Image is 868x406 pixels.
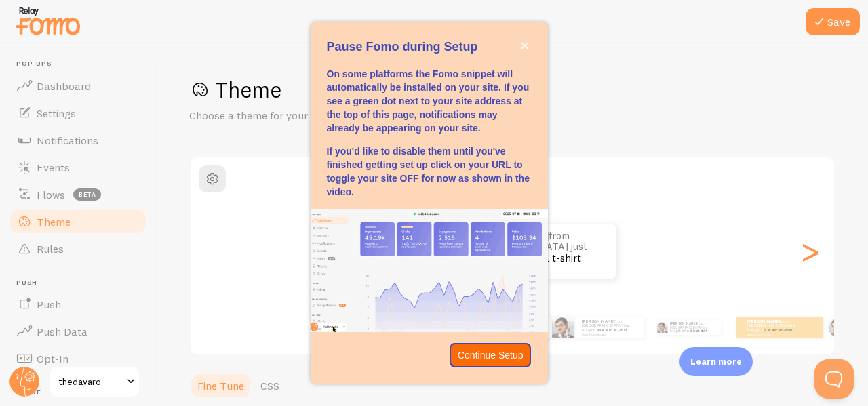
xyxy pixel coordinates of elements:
[189,372,252,399] a: Fine Tune
[49,365,140,398] a: thedavaro
[8,235,148,262] a: Rules
[670,321,697,325] strong: [PERSON_NAME]
[690,355,742,368] p: Learn more
[747,319,802,336] p: from [GEOGRAPHIC_DATA] just bought a
[16,279,148,287] span: Push
[37,106,76,120] span: Settings
[684,329,707,333] a: Metallica t-shirt
[327,144,532,199] p: If you'd like to disable them until you've finished getting set up click on your URL to toggle yo...
[8,291,148,318] a: Push
[189,108,515,123] p: Choose a theme for your notifications
[8,73,148,100] a: Dashboard
[679,347,753,376] div: Learn more
[829,317,848,337] img: Fomo
[58,373,123,390] span: thedavaro
[73,188,101,201] span: beta
[37,298,61,311] span: Push
[311,22,548,383] div: Pause Fomo during Setup
[14,3,82,38] img: fomo-relay-logo-orange.svg
[8,127,148,154] a: Notifications
[37,242,64,256] span: Rules
[37,215,71,228] span: Theme
[670,320,715,335] p: from [GEOGRAPHIC_DATA] just bought a
[8,208,148,235] a: Theme
[598,327,627,333] a: Metallica t-shirt
[552,317,574,338] img: Fomo
[37,325,87,338] span: Push Data
[37,134,98,147] span: Notifications
[802,203,818,300] div: Next slide
[450,343,532,367] button: Continue Setup
[517,39,532,53] button: close,
[747,333,800,336] small: about 4 minutes ago
[582,333,637,336] small: about 4 minutes ago
[764,327,793,333] a: Metallica t-shirt
[582,319,639,336] p: from [GEOGRAPHIC_DATA] just bought a
[8,318,148,345] a: Push Data
[16,60,148,68] span: Pop-ups
[814,359,854,399] iframe: Help Scout Beacon - Open
[657,322,668,333] img: Fomo
[191,165,834,186] h2: Classic
[8,345,148,372] a: Opt-In
[327,39,532,56] p: Pause Fomo during Setup
[37,352,68,365] span: Opt-In
[37,161,70,174] span: Events
[8,100,148,127] a: Settings
[327,67,532,135] p: On some platforms the Fomo snippet will automatically be installed on your site. If you see a gre...
[8,154,148,181] a: Events
[458,348,524,362] p: Continue Setup
[747,319,780,324] strong: [PERSON_NAME]
[252,372,288,399] a: CSS
[8,181,148,208] a: Flows beta
[37,188,65,201] span: Flows
[37,79,91,93] span: Dashboard
[189,76,835,104] h1: Theme
[582,319,614,324] strong: [PERSON_NAME]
